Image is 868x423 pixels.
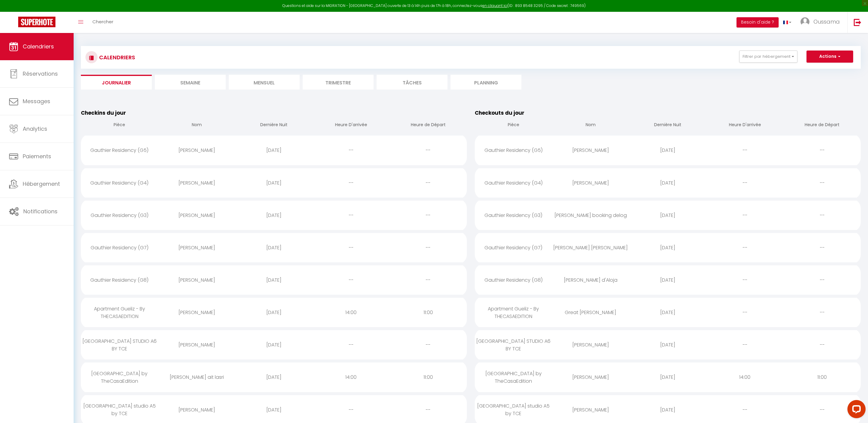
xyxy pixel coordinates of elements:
[23,97,50,105] span: Messages
[783,303,861,322] div: --
[706,367,783,387] div: 14:00
[783,117,861,134] th: Heure de Départ
[390,205,467,225] div: --
[783,270,861,290] div: --
[706,173,783,193] div: --
[629,270,707,290] div: [DATE]
[81,331,158,359] div: [GEOGRAPHIC_DATA] STUDIO A6 BY TCE
[158,335,235,355] div: [PERSON_NAME]
[23,70,58,77] span: Réservations
[81,140,158,160] div: Gauthier Residency (G5)
[235,400,313,420] div: [DATE]
[158,238,235,257] div: [PERSON_NAME]
[390,140,467,160] div: --
[23,125,47,133] span: Analytics
[23,152,51,160] span: Paiements
[475,109,524,116] span: Checkouts du jour
[390,367,467,387] div: 11:00
[475,331,552,359] div: [GEOGRAPHIC_DATA] STUDIO A6 BY TCE
[158,173,235,193] div: [PERSON_NAME]
[475,270,552,290] div: Gauthier Residency (G8)
[800,17,810,26] img: ...
[783,205,861,225] div: --
[235,238,313,257] div: [DATE]
[158,205,235,225] div: [PERSON_NAME]
[482,3,507,8] a: en cliquant ici
[312,140,390,160] div: --
[737,17,779,28] button: Besoin d'aide ?
[229,75,300,90] li: Mensuel
[23,180,60,188] span: Hébergement
[390,173,467,193] div: --
[81,117,158,134] th: Pièce
[81,238,158,257] div: Gauthier Residency (G7)
[706,117,783,134] th: Heure D'arrivée
[552,335,629,355] div: [PERSON_NAME]
[475,299,552,326] div: Apartment Gueliz - By THECASAEDITION
[81,205,158,225] div: Gauthier Residency (G3)
[312,117,390,134] th: Heure D'arrivée
[813,18,840,25] span: Oussama
[312,303,390,322] div: 14:00
[235,270,313,290] div: [DATE]
[739,51,797,63] button: Filtrer par hébergement
[312,238,390,257] div: --
[796,12,847,33] a: ... Oussama
[81,173,158,193] div: Gauthier Residency (G4)
[390,335,467,355] div: --
[158,400,235,420] div: [PERSON_NAME]
[312,270,390,290] div: --
[552,205,629,225] div: [PERSON_NAME] booking delog
[552,367,629,387] div: [PERSON_NAME]
[475,205,552,225] div: Gauthier Residency (G3)
[312,205,390,225] div: --
[475,238,552,257] div: Gauthier Residency (G7)
[235,117,313,134] th: Dernière Nuit
[706,303,783,322] div: --
[155,75,226,90] li: Semaine
[81,109,126,116] span: Checkins du jour
[706,335,783,355] div: --
[706,205,783,225] div: --
[18,17,55,27] img: Super Booking
[475,140,552,160] div: Gauthier Residency (G5)
[783,335,861,355] div: --
[158,367,235,387] div: [PERSON_NAME] ait lasri
[235,140,313,160] div: [DATE]
[390,117,467,134] th: Heure de Départ
[312,367,390,387] div: 14:00
[629,238,707,257] div: [DATE]
[81,364,158,391] div: [GEOGRAPHIC_DATA] by TheCasaEdition
[451,75,521,90] li: Planning
[552,117,629,134] th: Nom
[475,117,552,134] th: Pièce
[629,400,707,420] div: [DATE]
[158,303,235,322] div: [PERSON_NAME]
[629,173,707,193] div: [DATE]
[377,75,447,90] li: Tâches
[843,398,868,423] iframe: LiveChat chat widget
[854,18,861,26] img: logout
[629,367,707,387] div: [DATE]
[81,75,152,90] li: Journalier
[706,270,783,290] div: --
[312,400,390,420] div: --
[629,303,707,322] div: [DATE]
[629,117,707,134] th: Dernière Nuit
[552,400,629,420] div: [PERSON_NAME]
[783,367,861,387] div: 11:00
[629,335,707,355] div: [DATE]
[303,75,374,90] li: Trimestre
[629,140,707,160] div: [DATE]
[158,117,235,134] th: Nom
[23,208,58,215] span: Notifications
[158,270,235,290] div: [PERSON_NAME]
[390,238,467,257] div: --
[552,238,629,257] div: [PERSON_NAME] [PERSON_NAME]
[706,140,783,160] div: --
[88,12,118,33] a: Chercher
[312,173,390,193] div: --
[783,140,861,160] div: --
[706,400,783,420] div: --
